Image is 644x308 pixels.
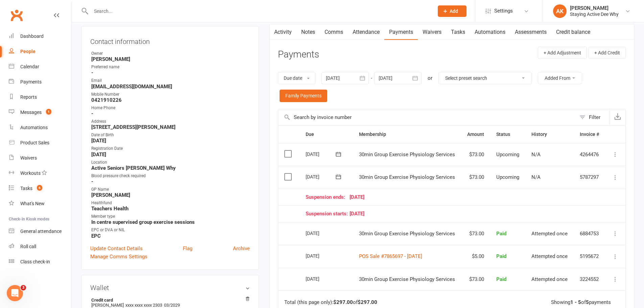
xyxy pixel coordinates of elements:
span: 3 [21,285,26,290]
strong: - [91,111,250,117]
div: Automations [20,125,48,130]
div: Preferred name [91,64,250,70]
div: [PERSON_NAME] [570,5,619,11]
a: Comms [320,24,348,40]
span: N/A [531,174,541,180]
div: Filter [589,113,600,121]
h3: Contact information [90,35,250,45]
td: $73.00 [461,166,490,189]
a: Payments [9,74,71,90]
span: 30min Group Exercise Physiology Services [359,151,455,158]
th: History [525,126,574,143]
strong: In centre supervised group exercise sessions [91,219,250,225]
span: Attempted once [531,276,568,282]
div: Class check-in [20,259,50,264]
input: Search... [89,6,429,16]
div: Waivers [20,155,37,161]
div: People [20,49,35,54]
strong: 1 - 5 [570,299,581,305]
a: Waivers [9,150,71,166]
div: Member type [91,213,250,220]
div: AK [553,4,567,18]
button: Add [438,5,467,17]
div: Mobile Number [91,91,250,98]
div: [DATE] [306,228,337,238]
strong: $297.00 [358,299,377,305]
strong: - [91,179,250,185]
strong: [PERSON_NAME] [91,56,250,62]
div: Location [91,159,250,166]
td: 6884753 [574,222,605,245]
div: General attendance [20,229,62,234]
strong: Credit card [91,298,246,303]
a: Clubworx [8,7,25,24]
a: POS Sale #7865697 - [DATE] [359,253,422,259]
div: EPC or DVA or NIL [91,227,250,233]
span: Suspension ends: [306,194,350,200]
a: Tasks [446,24,470,40]
div: Email [91,77,250,84]
iframe: Intercom live chat [7,285,23,301]
div: Product Sales [20,140,49,145]
span: Paid [496,276,506,282]
td: $73.00 [461,222,490,245]
div: Messages [20,110,42,115]
td: $73.00 [461,268,490,291]
th: Invoice # [574,126,605,143]
strong: [DATE] [91,138,250,144]
a: Automations [470,24,510,40]
span: Paid [496,253,506,259]
span: Attempted once [531,231,568,237]
a: What's New [9,196,71,211]
span: 1 [46,109,51,115]
strong: [STREET_ADDRESS][PERSON_NAME] [91,124,250,130]
a: People [9,44,71,59]
span: Upcoming [496,174,519,180]
a: Workouts [9,166,71,181]
span: 30min Group Exercise Physiology Services [359,231,455,237]
a: Reports [9,90,71,105]
a: Notes [296,24,320,40]
strong: [EMAIL_ADDRESS][DOMAIN_NAME] [91,84,250,90]
div: [DATE] [306,274,337,284]
th: Status [490,126,525,143]
span: Paid [496,231,506,237]
div: [DATE] [306,251,337,261]
a: Automations [9,120,71,135]
a: Manage Comms Settings [90,253,147,261]
strong: Teachers Health [91,206,250,212]
div: Registration Date [91,145,250,152]
a: Payments [384,24,418,40]
div: Tasks [20,186,32,191]
a: Activity [269,24,296,40]
span: Suspension starts: [306,211,350,217]
strong: 0421910226 [91,97,250,103]
a: Family Payments [280,90,327,102]
span: N/A [531,151,541,158]
a: Archive [233,244,250,253]
td: 5787297 [574,166,605,189]
td: 3224552 [574,268,605,291]
span: 6 [37,185,42,191]
span: xxxx xxxx xxxx 2303 [125,303,162,308]
th: Due [300,126,353,143]
div: [DATE] [306,149,337,159]
div: What's New [20,201,45,206]
a: Waivers [418,24,446,40]
div: Calendar [20,64,39,69]
span: Settings [494,3,513,19]
h3: Wallet [90,284,250,291]
span: 30min Group Exercise Physiology Services [359,174,455,180]
div: Date of Birth [91,132,250,138]
a: Messages 1 [9,105,71,120]
div: Home Phone [91,105,250,111]
strong: [DATE] [91,151,250,158]
a: Credit balance [551,24,595,40]
strong: [PERSON_NAME] [91,192,250,198]
div: Dashboard [20,33,44,39]
div: GP Name [91,186,250,193]
td: 4264476 [574,143,605,166]
a: General attendance kiosk mode [9,224,71,239]
div: Workouts [20,170,41,176]
span: Attempted once [531,253,568,259]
